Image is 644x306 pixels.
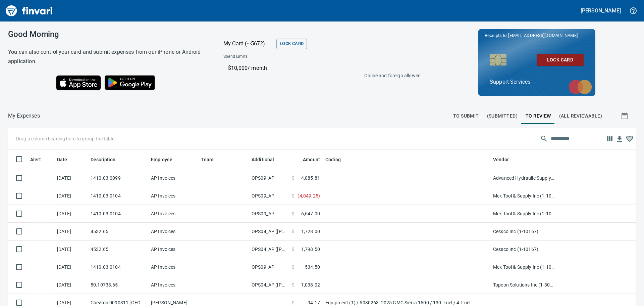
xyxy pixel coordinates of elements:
[490,187,557,205] td: Mck Tool & Supply Inc (1-10644)
[490,258,557,276] td: Mck Tool & Supply Inc (1-10644)
[292,192,294,199] span: $
[54,187,88,205] td: [DATE]
[88,169,148,187] td: 1410.03.0099
[614,108,636,124] button: Show transactions within a particular date range
[292,210,294,217] span: $
[301,246,320,253] span: 1,798.50
[292,175,294,181] span: $
[91,156,116,164] span: Description
[8,47,207,66] h6: You can also control your card and submit expenses from our iPhone or Android application.
[303,156,320,164] span: Amount
[249,241,289,258] td: OPS04_AP ([PERSON_NAME], [PERSON_NAME], [PERSON_NAME], [PERSON_NAME], [PERSON_NAME])
[151,156,172,164] span: Employee
[148,169,199,187] td: AP Invoices
[542,56,578,64] span: Lock Card
[30,156,50,164] span: Alert
[565,76,595,98] img: mastercard.svg
[88,276,148,294] td: 50.10733.65
[579,5,623,16] button: [PERSON_NAME]
[252,156,278,164] span: Additional Reviewer
[54,169,88,187] td: [DATE]
[218,72,421,79] p: Online and foreign allowed
[493,156,518,164] span: Vendor
[148,187,199,205] td: AP Invoices
[292,281,294,288] span: $
[490,78,584,86] p: Support Services
[559,112,602,120] span: (All Reviewable)
[537,54,584,66] button: Lock Card
[151,156,181,164] span: Employee
[223,40,274,48] p: My Card (···5672)
[305,264,320,270] span: 534.50
[249,258,289,276] td: OPS09_AP
[201,156,214,164] span: Team
[507,32,578,39] span: [EMAIL_ADDRESS][DOMAIN_NAME]
[54,223,88,241] td: [DATE]
[148,258,199,276] td: AP Invoices
[54,276,88,294] td: [DATE]
[249,169,289,187] td: OPS09_AP
[614,134,625,144] button: Download Table
[490,223,557,241] td: Cessco Inc (1-10167)
[526,112,551,120] span: To Review
[88,223,148,241] td: 4532.65
[280,40,304,48] span: Lock Card
[56,75,101,90] img: Download on the App Store
[88,241,148,258] td: 4532.65
[301,175,320,181] span: 4,085.81
[8,30,207,39] h3: Good Morning
[223,53,333,60] span: Spend Limits
[8,112,40,120] p: My Expenses
[294,156,320,164] span: Amount
[4,3,54,19] img: Finvari
[487,112,518,120] span: (Submitted)
[88,187,148,205] td: 1410.03.0104
[91,156,124,164] span: Description
[252,156,286,164] span: Additional Reviewer
[301,281,320,288] span: 1,038.02
[490,276,557,294] td: Topcon Solutions Inc (1-30481)
[249,205,289,223] td: OPS09_AP
[485,32,589,39] p: Receipts to:
[148,223,199,241] td: AP Invoices
[57,156,67,164] span: Date
[325,156,341,164] span: Coding
[301,228,320,235] span: 1,728.00
[30,156,41,164] span: Alert
[298,192,320,199] span: ( 4,049.25 )
[148,241,199,258] td: AP Invoices
[201,156,222,164] span: Team
[490,241,557,258] td: Cessco Inc (1-10167)
[292,246,294,253] span: $
[490,169,557,187] td: Advanced Hydraulic Supply Co. LLC (1-10020)
[228,64,417,72] p: $10,000 / month
[325,156,350,164] span: Coding
[308,299,320,306] span: 94.17
[249,276,289,294] td: OPS04_AP ([PERSON_NAME], [PERSON_NAME], [PERSON_NAME], [PERSON_NAME], [PERSON_NAME])
[490,205,557,223] td: Mck Tool & Supply Inc (1-10644)
[148,276,199,294] td: AP Invoices
[16,135,114,142] p: Drag a column heading here to group the table
[249,223,289,241] td: OPS04_AP ([PERSON_NAME], [PERSON_NAME], [PERSON_NAME], [PERSON_NAME], [PERSON_NAME])
[453,112,479,120] span: To Submit
[101,72,159,94] img: Get it on Google Play
[493,156,509,164] span: Vendor
[249,187,289,205] td: OPS09_AP
[625,134,635,144] button: Column choices favorited. Click to reset to default
[292,228,294,235] span: $
[276,39,307,49] button: Lock Card
[148,205,199,223] td: AP Invoices
[292,299,294,306] span: $
[292,264,294,270] span: $
[88,205,148,223] td: 1410.03.0104
[88,258,148,276] td: 1410.03.0104
[301,210,320,217] span: 6,647.00
[54,205,88,223] td: [DATE]
[54,258,88,276] td: [DATE]
[604,134,614,144] button: Choose columns to display
[581,7,621,14] h5: [PERSON_NAME]
[54,241,88,258] td: [DATE]
[57,156,76,164] span: Date
[8,112,40,120] nav: breadcrumb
